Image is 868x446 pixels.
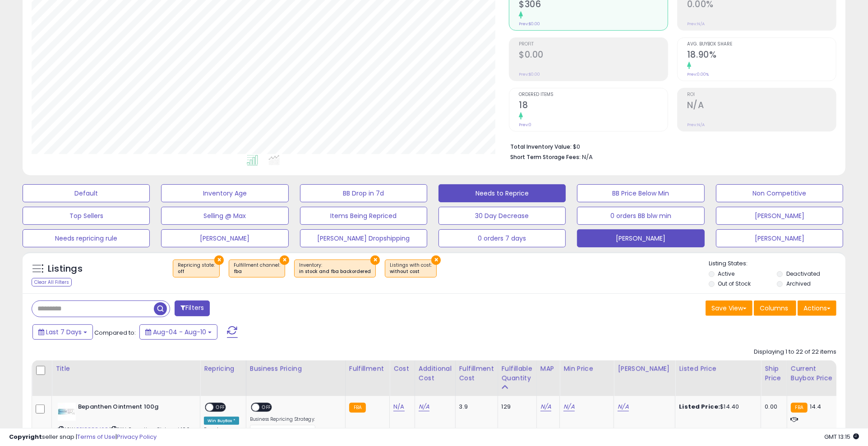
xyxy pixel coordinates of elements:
[459,403,491,411] div: 3.9
[754,300,796,316] button: Columns
[510,153,581,161] b: Short Term Storage Fees:
[393,402,404,411] a: N/A
[204,417,239,425] div: Win BuyBox *
[153,328,206,337] span: Aug-04 - Aug-10
[78,403,188,414] b: Bepanthen Ointment 100g
[519,122,531,127] small: Prev: 0
[459,364,494,383] div: Fulfillment Cost
[810,402,822,411] span: 14.4
[679,364,757,373] div: Listed Price
[582,153,593,161] span: N/A
[519,100,668,112] h2: 18
[687,50,836,62] h2: 18.90%
[419,364,452,383] div: Additional Cost
[46,328,82,337] span: Last 7 Days
[510,141,830,151] li: $0
[204,364,242,373] div: Repricing
[679,403,754,411] div: $14.40
[760,304,788,313] span: Columns
[824,432,859,441] span: 2025-08-18 13:15 GMT
[687,72,709,77] small: Prev: 0.00%
[519,21,540,27] small: Prev: $0.00
[117,432,157,441] a: Privacy Policy
[178,262,215,275] span: Repricing state :
[390,269,432,275] div: without cost
[94,328,136,337] span: Compared to:
[393,364,411,373] div: Cost
[419,402,429,411] a: N/A
[786,280,811,287] label: Archived
[439,207,566,225] button: 30 Day Decrease
[519,42,668,47] span: Profit
[716,184,843,202] button: Non Competitive
[786,270,820,278] label: Deactivated
[765,403,780,411] div: 0.00
[280,255,289,265] button: ×
[519,50,668,62] h2: $0.00
[23,207,150,225] button: Top Sellers
[502,364,533,383] div: Fulfillable Quantity
[687,92,836,97] span: ROI
[234,262,280,275] span: Fulfillment channel :
[716,229,843,247] button: [PERSON_NAME]
[300,207,427,225] button: Items Being Repriced
[139,324,217,340] button: Aug-04 - Aug-10
[9,432,42,441] strong: Copyright
[213,404,228,411] span: OFF
[234,269,280,275] div: fba
[250,364,342,373] div: Business Pricing
[687,100,836,112] h2: N/A
[58,403,76,421] img: 31z7iktLcaL._SL40_.jpg
[23,184,150,202] button: Default
[349,403,366,413] small: FBA
[370,255,380,265] button: ×
[77,432,115,441] a: Terms of Use
[214,255,224,265] button: ×
[563,364,610,373] div: Min Price
[510,143,572,150] b: Total Inventory Value:
[161,229,288,247] button: [PERSON_NAME]
[716,207,843,225] button: [PERSON_NAME]
[299,262,371,275] span: Inventory :
[679,402,720,411] b: Listed Price:
[32,324,93,340] button: Last 7 Days
[519,92,668,97] span: Ordered Items
[299,269,371,275] div: in stock and fba backordered
[577,207,704,225] button: 0 orders BB blw min
[439,184,566,202] button: Needs to Reprice
[259,404,274,411] span: OFF
[439,229,566,247] button: 0 orders 7 days
[754,348,836,356] div: Displaying 1 to 22 of 22 items
[577,184,704,202] button: BB Price Below Min
[23,229,150,247] button: Needs repricing rule
[431,255,441,265] button: ×
[250,416,315,423] label: Business Repricing Strategy:
[300,229,427,247] button: [PERSON_NAME] Dropshipping
[618,364,671,373] div: [PERSON_NAME]
[502,403,530,411] div: 129
[32,278,72,287] div: Clear All Filters
[791,364,837,383] div: Current Buybox Price
[765,364,783,383] div: Ship Price
[175,300,210,316] button: Filters
[577,229,704,247] button: [PERSON_NAME]
[618,402,628,411] a: N/A
[55,364,196,373] div: Title
[300,184,427,202] button: BB Drop in 7d
[709,259,845,268] p: Listing States:
[48,263,83,275] h5: Listings
[563,402,574,411] a: N/A
[161,207,288,225] button: Selling @ Max
[706,300,753,316] button: Save View
[519,72,540,77] small: Prev: $0.00
[390,262,432,275] span: Listings with cost :
[161,184,288,202] button: Inventory Age
[687,42,836,47] span: Avg. Buybox Share
[349,364,386,373] div: Fulfillment
[687,122,705,127] small: Prev: N/A
[540,364,556,373] div: MAP
[718,270,734,278] label: Active
[9,433,157,441] div: seller snap | |
[540,402,551,411] a: N/A
[718,280,751,287] label: Out of Stock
